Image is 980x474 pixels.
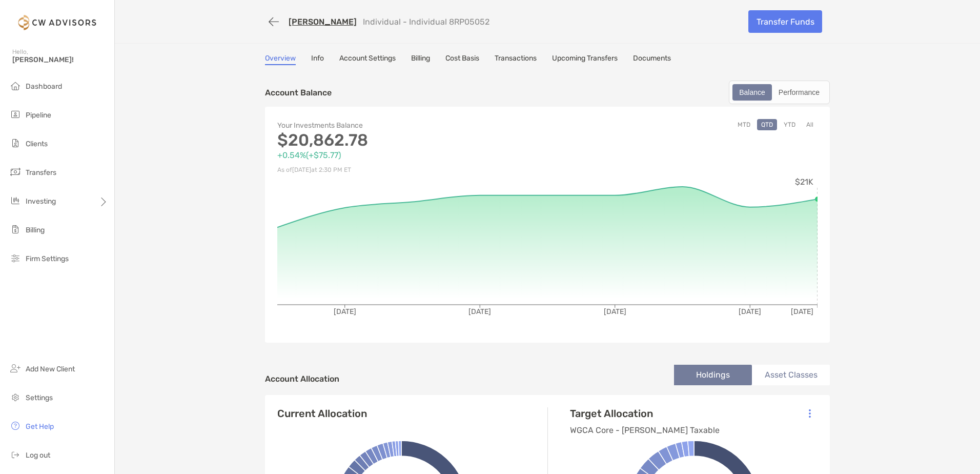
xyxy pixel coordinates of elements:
span: Firm Settings [26,254,69,263]
img: Zoe Logo [12,4,102,41]
img: add_new_client icon [9,362,22,374]
span: Log out [26,451,50,460]
img: get-help icon [9,420,22,432]
img: firm-settings icon [9,252,22,264]
a: Transactions [495,54,537,65]
div: Performance [773,85,825,100]
a: Billing [411,54,430,65]
span: Get Help [26,422,54,431]
span: [PERSON_NAME]! [12,55,108,64]
button: QTD [757,119,777,130]
a: Cost Basis [445,54,479,65]
a: Account Settings [339,54,396,65]
tspan: [DATE] [334,307,356,316]
div: segmented control [729,81,830,104]
tspan: $21K [795,177,813,187]
span: Dashboard [26,82,62,91]
p: $20,862.78 [277,134,547,147]
div: Balance [733,85,771,100]
span: Transfers [26,168,56,177]
a: [PERSON_NAME] [289,17,357,27]
button: MTD [733,119,754,130]
img: Icon List Menu [809,409,811,418]
tspan: [DATE] [468,307,491,316]
tspan: [DATE] [739,307,761,316]
a: Transfer Funds [748,10,822,33]
li: Asset Classes [752,365,830,385]
span: Add New Client [26,365,75,373]
p: WGCA Core - [PERSON_NAME] Taxable [570,424,720,437]
a: Documents [633,54,671,65]
span: Settings [26,393,53,402]
h4: Target Allocation [570,407,720,420]
img: dashboard icon [9,80,22,92]
tspan: [DATE] [791,307,813,316]
h4: Current Allocation [277,407,367,420]
span: Investing [26,197,56,206]
li: Holdings [674,365,752,385]
span: Billing [26,226,45,234]
button: All [802,119,818,130]
span: Clients [26,140,48,148]
p: +0.54% ( +$75.77 ) [277,149,547,162]
h4: Account Allocation [265,374,339,384]
p: Individual - Individual 8RP05052 [363,17,489,27]
span: Pipeline [26,111,51,120]
a: Overview [265,54,296,65]
img: clients icon [9,137,22,149]
img: transfers icon [9,166,22,178]
p: Your Investments Balance [277,119,547,132]
img: logout icon [9,448,22,461]
img: investing icon [9,194,22,207]
p: Account Balance [265,86,332,99]
img: settings icon [9,391,22,403]
button: YTD [780,119,800,130]
img: pipeline icon [9,108,22,121]
tspan: [DATE] [604,307,626,316]
a: Info [311,54,324,65]
img: billing icon [9,223,22,235]
a: Upcoming Transfers [552,54,618,65]
p: As of [DATE] at 2:30 PM ET [277,164,547,176]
